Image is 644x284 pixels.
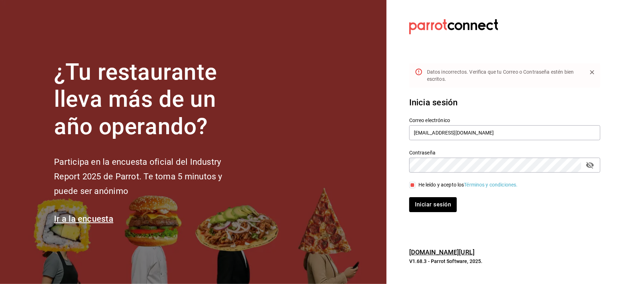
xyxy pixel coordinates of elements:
input: Ingresa tu correo electrónico [409,125,600,140]
h3: Inicia sesión [409,96,600,109]
div: He leído y acepto los [418,181,518,189]
button: Iniciar sesión [409,197,457,212]
a: Términos y condiciones. [464,182,518,188]
a: [DOMAIN_NAME][URL] [409,248,475,256]
h1: ¿Tu restaurante lleva más de un año operando? [54,59,246,141]
label: Contraseña [409,150,600,155]
p: V1.68.3 - Parrot Software, 2025. [409,258,600,265]
h2: Participa en la encuesta oficial del Industry Report 2025 de Parrot. Te toma 5 minutos y puede se... [54,155,246,198]
button: Close [587,67,597,78]
button: passwordField [584,159,596,171]
a: Ir a la encuesta [54,214,113,224]
div: Datos incorrectos. Verifica que tu Correo o Contraseña estén bien escritos. [427,65,581,85]
label: Correo electrónico [409,118,600,123]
